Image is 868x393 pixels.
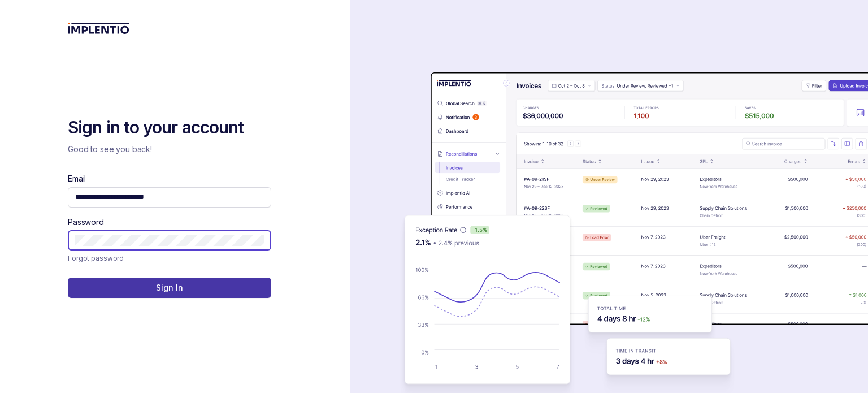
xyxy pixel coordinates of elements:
[68,278,271,298] button: Sign In
[68,144,271,155] p: Good to see you back!
[68,173,86,184] label: Email
[68,253,124,264] a: Link Forgot password
[68,217,104,228] label: Password
[156,282,183,293] p: Sign In
[68,253,124,264] p: Forgot password
[68,23,129,34] img: logo
[68,116,271,139] h2: Sign in to your account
